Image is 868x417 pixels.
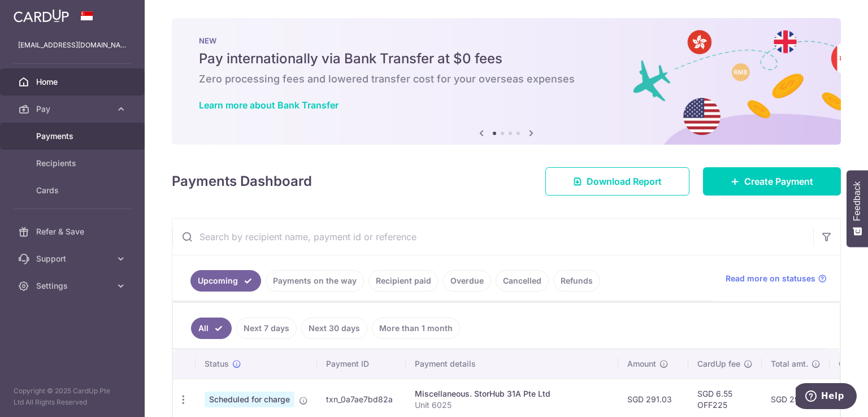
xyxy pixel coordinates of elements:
span: Home [36,76,111,88]
img: Bank transfer banner [172,18,841,145]
button: Feedback - Show survey [847,170,868,247]
img: CardUp [14,9,69,23]
a: Cancelled [496,270,549,292]
input: Search by recipient name, payment id or reference [172,219,813,255]
h5: Pay internationally via Bank Transfer at $0 fees [199,50,814,68]
span: Cards [36,185,111,196]
a: Next 7 days [236,318,297,339]
a: More than 1 month [372,318,460,339]
a: Upcoming [190,270,261,292]
span: Status [205,358,229,370]
h4: Payments Dashboard [172,171,312,192]
span: Refer & Save [36,226,111,237]
span: Read more on statuses [726,273,815,284]
a: All [191,318,232,339]
a: Read more on statuses [726,273,827,284]
span: Feedback [852,181,862,221]
span: Pay [36,103,111,115]
span: CardUp fee [697,358,740,370]
span: Download Report [587,175,662,188]
span: Recipients [36,158,111,169]
a: Next 30 days [301,318,367,339]
p: [EMAIL_ADDRESS][DOMAIN_NAME] [18,40,127,51]
p: Unit 6025 [415,399,609,411]
h6: Zero processing fees and lowered transfer cost for your overseas expenses [199,72,814,86]
span: Scheduled for charge [205,392,294,407]
span: Amount [627,358,656,370]
span: Settings [36,280,111,292]
span: Payments [36,131,111,142]
iframe: Opens a widget where you can find more information [796,383,857,411]
th: Payment details [406,349,618,379]
div: Miscellaneous. StorHub 31A Pte Ltd [415,388,609,399]
a: Overdue [443,270,491,292]
th: Payment ID [317,349,406,379]
p: NEW [199,36,814,45]
a: Refunds [553,270,600,292]
span: Create Payment [744,175,813,188]
a: Download Report [545,167,689,196]
span: Total amt. [771,358,808,370]
a: Learn more about Bank Transfer [199,99,338,111]
a: Recipient paid [368,270,439,292]
a: Create Payment [703,167,841,196]
a: Payments on the way [266,270,364,292]
span: Support [36,253,111,264]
